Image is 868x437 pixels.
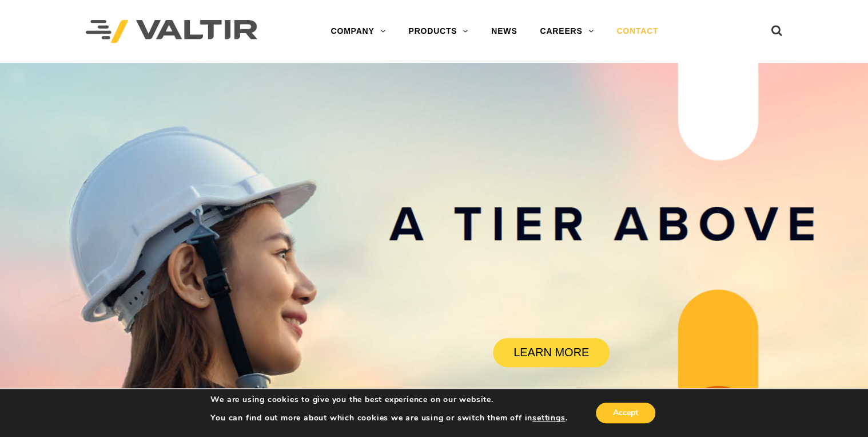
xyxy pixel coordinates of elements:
p: You can find out more about which cookies we are using or switch them off in . [210,413,567,423]
button: settings [532,413,565,423]
a: CAREERS [528,20,605,43]
p: We are using cookies to give you the best experience on our website. [210,395,567,405]
a: PRODUCTS [397,20,480,43]
a: LEARN MORE [493,338,610,367]
a: CONTACT [605,20,670,43]
a: COMPANY [319,20,397,43]
button: Accept [596,403,655,423]
a: NEWS [480,20,528,43]
img: Valtir [86,20,257,44]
